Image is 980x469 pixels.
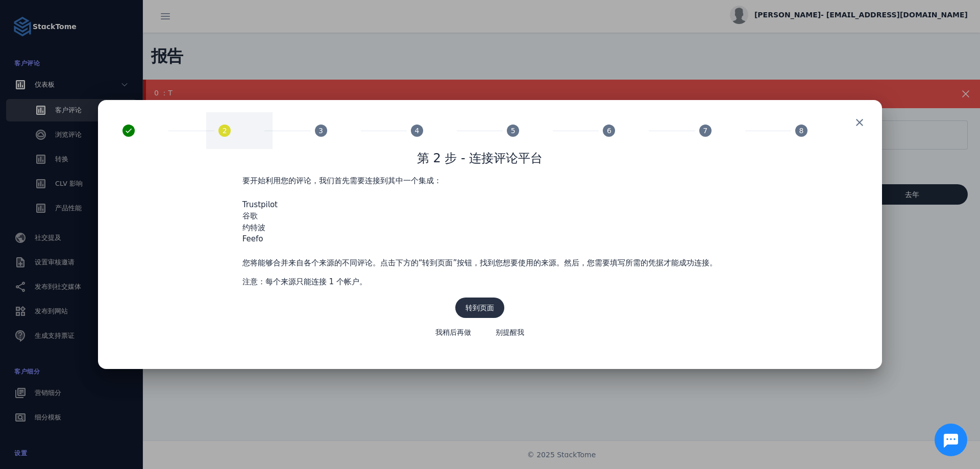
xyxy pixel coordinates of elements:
[703,127,707,135] font: 7
[122,125,135,137] mat-icon: done
[242,234,263,243] font: Feefo
[455,298,504,318] button: 转到页面
[414,127,419,135] font: 4
[799,127,804,135] font: 8
[425,322,481,342] button: 我稍后再做
[496,328,524,336] font: 别提醒我
[511,127,516,135] font: 5
[242,277,367,286] font: 注意：每个来源只能连接 1 个帐户。
[223,127,227,135] font: 2
[242,200,278,209] font: Trustpilot
[242,258,718,267] font: 您将能够合并来自各个来源的不同评论。点击下方的“转到页面”按钮，找到您想要使用的来源。然后，您需要填写所需的凭据才能成功连接。
[435,328,471,336] font: 我稍后再做
[242,223,265,232] font: 约特波
[465,304,494,312] font: 转到页面
[242,176,442,185] font: 要开始利用您的评论，我们首先需要连接到其中一个集成：
[318,127,323,135] font: 3
[485,322,534,342] button: 别提醒我
[607,127,611,135] font: 6
[242,211,258,220] font: 谷歌
[417,151,543,165] font: 第 2 步 - 连接评论平台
